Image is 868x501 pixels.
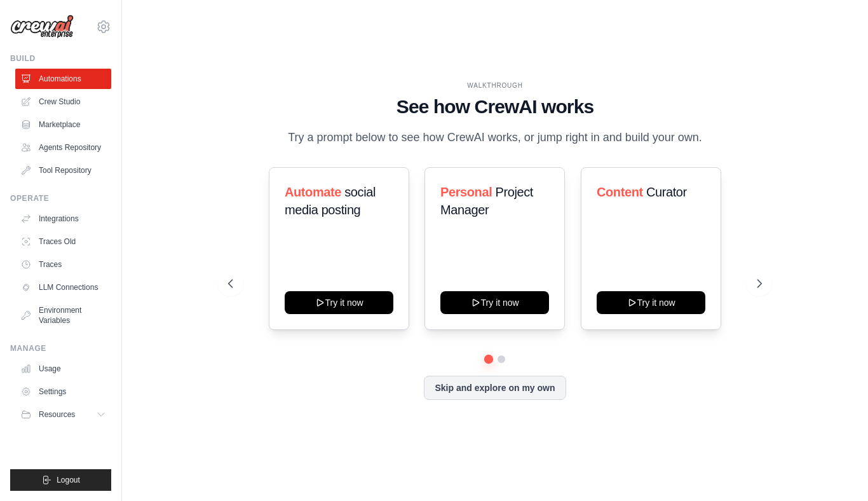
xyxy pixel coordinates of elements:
[15,300,111,331] a: Environment Variables
[10,15,74,39] img: Logo
[15,137,111,158] a: Agents Repository
[15,114,111,135] a: Marketplace
[15,381,111,402] a: Settings
[597,291,705,314] button: Try it now
[424,376,566,400] button: Skip and explore on my own
[15,231,111,252] a: Traces Old
[15,359,111,379] a: Usage
[228,95,762,118] h1: See how CrewAI works
[57,475,80,485] span: Logout
[10,343,111,353] div: Manage
[440,185,492,199] span: Personal
[10,53,111,64] div: Build
[285,291,393,314] button: Try it now
[15,209,111,229] a: Integrations
[281,128,709,147] p: Try a prompt below to see how CrewAI works, or jump right in and build your own.
[646,185,687,199] span: Curator
[15,277,111,298] a: LLM Connections
[15,92,111,112] a: Crew Studio
[597,185,643,199] span: Content
[15,69,111,89] a: Automations
[15,404,111,425] button: Resources
[285,185,341,199] span: Automate
[440,291,549,314] button: Try it now
[39,409,75,420] span: Resources
[10,193,111,203] div: Operate
[10,469,111,491] button: Logout
[15,254,111,275] a: Traces
[15,160,111,181] a: Tool Repository
[228,81,762,90] div: WALKTHROUGH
